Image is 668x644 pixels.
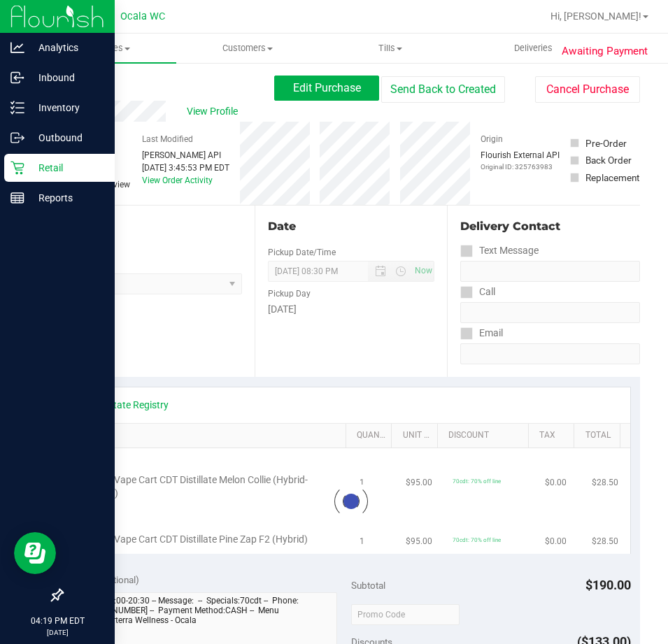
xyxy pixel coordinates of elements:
[585,578,631,592] span: $190.00
[10,161,24,175] inline-svg: Retail
[403,430,432,441] a: Unit Price
[293,81,361,94] span: Edit Purchase
[268,246,336,259] label: Pickup Date/Time
[142,162,229,174] div: [DATE] 3:45:53 PM EDT
[351,580,385,591] span: Subtotal
[351,604,460,625] input: Promo Code
[585,430,615,441] a: Total
[24,189,108,206] p: Reports
[460,218,640,235] div: Delivery Contact
[24,159,108,176] p: Retail
[24,129,108,146] p: Outbound
[381,76,505,103] button: Send Back to Created
[535,76,640,103] button: Cancel Purchase
[320,42,461,55] span: Tills
[10,71,24,85] inline-svg: Inbound
[10,101,24,115] inline-svg: Inventory
[495,42,571,55] span: Deliveries
[268,302,435,317] div: [DATE]
[10,191,24,205] inline-svg: Reports
[10,131,24,145] inline-svg: Outbound
[562,43,648,59] span: Awaiting Payment
[268,287,311,300] label: Pickup Day
[83,430,341,441] a: SKU
[24,99,108,116] p: Inventory
[585,171,639,185] div: Replacement
[187,104,243,119] span: View Profile
[460,241,539,261] label: Text Message
[24,69,108,86] p: Inbound
[177,42,318,55] span: Customers
[448,430,523,441] a: Discount
[24,39,108,56] p: Analytics
[462,34,604,63] a: Deliveries
[85,398,169,412] a: View State Registry
[357,430,386,441] a: Quantity
[142,176,213,185] a: View Order Activity
[585,136,627,150] div: Pre-Order
[319,34,462,63] a: Tills
[274,76,379,101] button: Edit Purchase
[6,627,108,638] p: [DATE]
[481,162,560,172] p: Original ID: 325763983
[460,282,495,302] label: Call
[62,218,242,235] div: Location
[6,615,108,627] p: 04:19 PM EDT
[14,532,56,574] iframe: Resource center
[481,149,560,172] div: Flourish External API
[460,261,640,282] input: Format: (999) 999-9999
[539,430,569,441] a: Tax
[550,10,641,22] span: Hi, [PERSON_NAME]!
[176,34,319,63] a: Customers
[460,302,640,323] input: Format: (999) 999-9999
[481,133,503,145] label: Origin
[120,10,165,22] span: Ocala WC
[585,153,632,167] div: Back Order
[10,41,24,55] inline-svg: Analytics
[142,133,193,145] label: Last Modified
[142,149,229,162] div: [PERSON_NAME] API
[268,218,435,235] div: Date
[460,323,503,343] label: Email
